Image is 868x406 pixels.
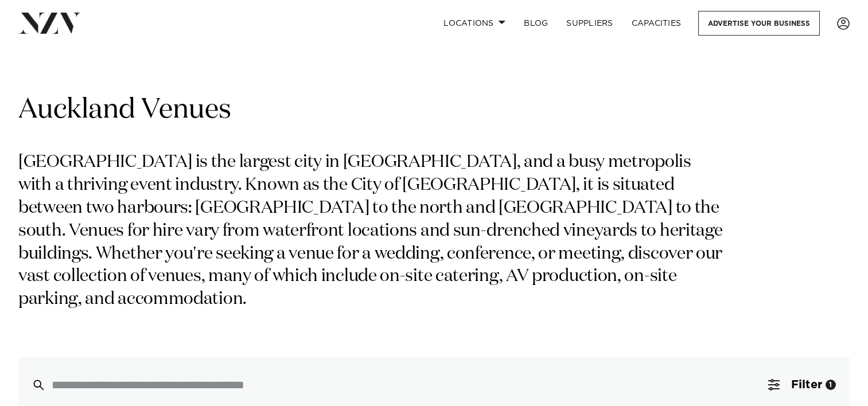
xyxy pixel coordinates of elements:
p: [GEOGRAPHIC_DATA] is the largest city in [GEOGRAPHIC_DATA], and a busy metropolis with a thriving... [18,151,727,311]
a: Locations [434,11,515,36]
img: nzv-logo.png [18,13,81,33]
a: Capacities [622,11,691,36]
a: Advertise your business [698,11,820,36]
a: SUPPLIERS [557,11,622,36]
span: Filter [791,379,822,391]
div: 1 [826,380,836,390]
a: BLOG [515,11,557,36]
h1: Auckland Venues [18,92,850,128]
